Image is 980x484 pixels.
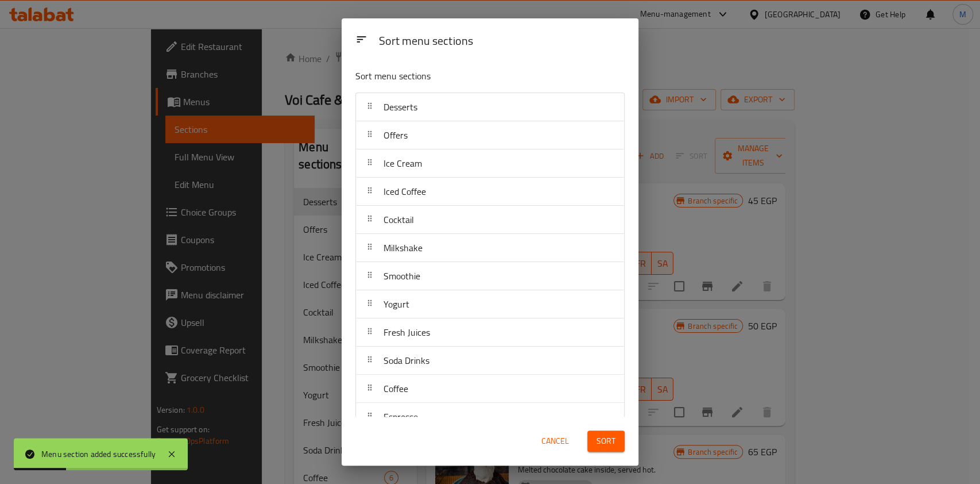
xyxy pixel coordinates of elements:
span: Ice Cream [384,155,422,172]
span: Iced Coffee [384,183,426,200]
div: Fresh Juices [356,318,624,347]
span: Yogurt [384,295,409,313]
div: Desserts [356,93,624,121]
div: Yogurt [356,290,624,318]
span: Smoothie [384,267,420,285]
div: Coffee [356,375,624,403]
span: Soda Drinks [384,352,429,369]
span: Desserts [384,98,417,116]
div: Iced Coffee [356,178,624,206]
div: Smoothie [356,262,624,290]
div: Menu section added successfully [41,448,156,460]
button: Cancel [537,431,574,452]
div: Soda Drinks [356,347,624,375]
span: Espresso [384,408,418,425]
span: Cancel [541,434,569,448]
div: Milkshake [356,234,624,262]
div: Ice Cream [356,149,624,178]
p: Sort menu sections [355,69,569,83]
span: Coffee [384,380,408,397]
span: Sort [596,434,615,448]
span: Cocktail [384,211,414,228]
span: Offers [384,126,408,144]
span: Milkshake [384,239,423,256]
div: Sort menu sections [374,29,629,55]
span: Fresh Juices [384,324,430,341]
div: Offers [356,121,624,149]
div: Cocktail [356,206,624,234]
button: Sort [587,431,625,452]
div: Espresso [356,403,624,431]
